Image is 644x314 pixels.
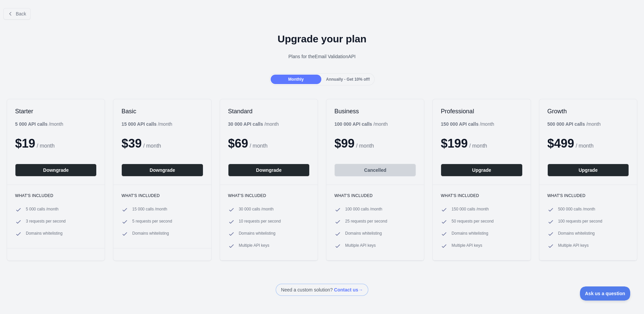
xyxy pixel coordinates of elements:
span: / month [356,143,374,149]
span: $ 199 [441,136,468,150]
span: / month [250,143,267,149]
button: Upgrade [441,164,522,176]
iframe: Toggle Customer Support [580,286,631,301]
button: Cancelled [334,164,416,176]
span: / month [469,143,487,149]
span: $ 99 [334,136,355,150]
button: Downgrade [228,164,310,176]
